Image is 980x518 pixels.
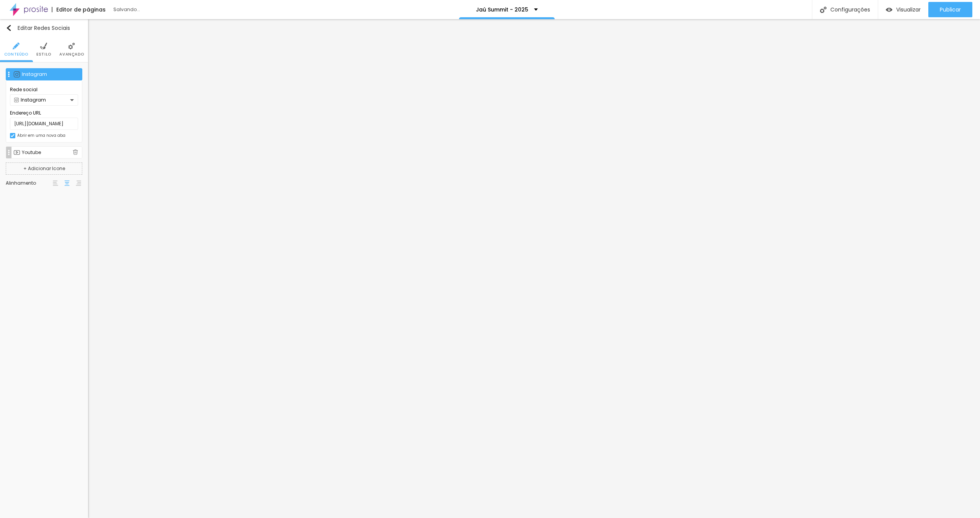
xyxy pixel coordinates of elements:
[52,7,106,12] div: Editor de páginas
[6,150,11,155] img: Icone
[73,149,78,155] img: Icone
[10,110,78,116] label: Endereço URL
[64,180,70,186] img: paragraph-center-align.svg
[6,162,82,175] button: + Adicionar Icone
[896,7,921,13] span: Visualizar
[14,98,19,102] img: Instagram
[928,2,972,17] button: Publicar
[940,7,961,13] span: Publicar
[88,19,980,518] iframe: Editor
[22,150,73,155] div: Youtube
[17,134,65,138] div: Abrir em uma nova aba
[4,52,28,56] span: Conteúdo
[820,7,826,13] img: Icone
[14,71,20,77] img: Instagram
[14,98,70,102] div: Instagram
[886,7,892,13] img: view-1.svg
[6,181,52,185] div: Alinhamento
[6,25,12,31] img: Icone
[59,52,84,56] span: Avançado
[22,72,78,77] div: Instagram
[14,149,20,156] img: Youtube
[10,86,78,93] span: Rede social
[6,25,70,31] div: Editar Redes Sociais
[11,134,15,138] img: Icone
[476,7,528,12] p: Jaú Summit - 2025
[6,72,11,77] img: Icone
[878,2,928,17] button: Visualizar
[53,180,58,186] img: paragraph-left-align.svg
[36,52,51,56] span: Estilo
[76,180,81,186] img: paragraph-right-align.svg
[13,43,20,49] img: Icone
[68,43,75,49] img: Icone
[113,7,201,12] div: Salvando...
[40,43,47,49] img: Icone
